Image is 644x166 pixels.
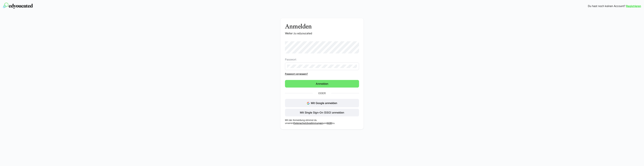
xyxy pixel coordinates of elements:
a: Passwort vergessen? [285,72,359,75]
a: Datenschutzbestimmungen [293,122,323,124]
p: Weiter zu edyoucated [285,31,359,35]
button: Anmelden [285,80,359,88]
p: Oder [313,91,331,96]
a: Registrieren [626,4,641,8]
span: Du hast noch keinen Account? [588,4,625,8]
img: edyoucated [3,3,33,9]
span: Mit Google anmelden [311,101,337,105]
h3: Anmelden [285,23,359,30]
button: Mit Single Sign-On (SSO) anmelden [285,109,359,116]
p: Mit der Anmeldung stimmst du unseren und zu. [285,119,359,125]
a: AGB [327,122,332,124]
span: Mit Single Sign-On (SSO) anmelden [299,111,345,114]
span: Anmelden [315,82,329,86]
button: Mit Google anmelden [285,99,359,107]
span: Passwort [285,58,296,61]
